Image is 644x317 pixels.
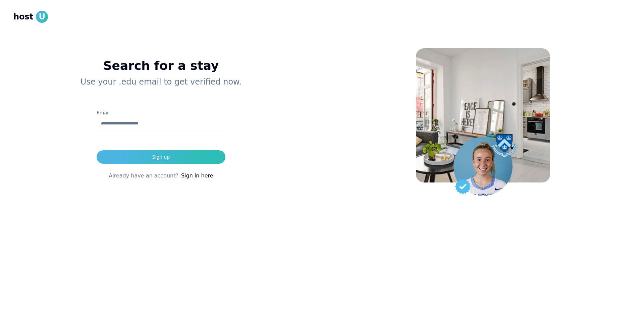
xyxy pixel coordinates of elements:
a: hostU [13,11,48,23]
p: Use your .edu email to get verified now. [24,76,298,87]
div: Sign up [152,154,170,160]
label: Email [97,110,110,115]
span: Already have an account? [109,172,178,180]
img: Student [453,137,513,196]
button: Sign up [97,150,225,164]
span: host [13,11,33,22]
a: Sign in here [181,172,213,180]
img: House Background [416,48,550,182]
h1: Search for a stay [24,59,298,72]
img: Columbia university [491,134,518,157]
span: U [36,11,48,23]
